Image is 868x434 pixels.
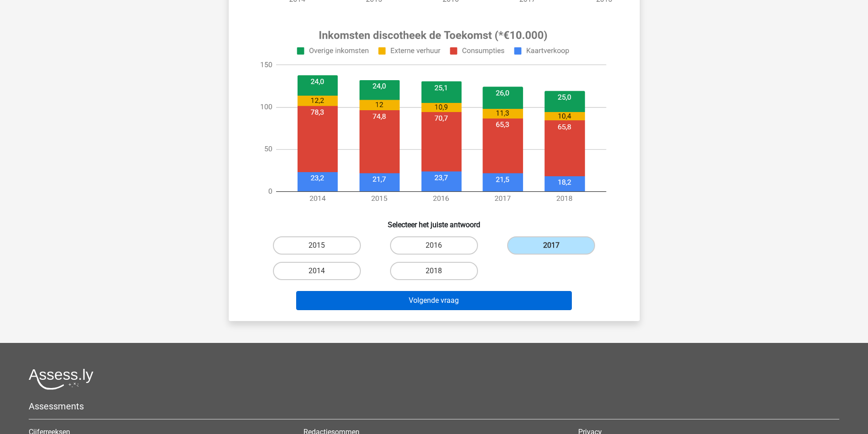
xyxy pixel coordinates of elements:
h6: Selecteer het juiste antwoord [243,213,625,229]
img: Assessly logo [29,368,93,390]
label: 2015 [273,236,361,255]
label: 2017 [507,236,595,255]
label: 2016 [390,236,478,255]
label: 2018 [390,262,478,280]
label: 2014 [273,262,361,280]
h5: Assessments [29,401,839,412]
button: Volgende vraag [296,291,572,310]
